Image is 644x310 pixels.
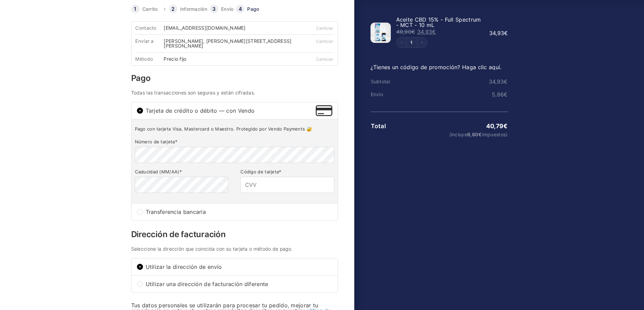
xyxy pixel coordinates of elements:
[417,28,436,35] bdi: 34,93
[135,57,164,61] div: Método
[131,247,338,251] h4: Seleccione la dirección que coincida con su tarjeta o método de pago.
[180,7,207,11] a: Información
[396,28,415,35] bdi: 49,90
[164,26,250,30] div: [EMAIL_ADDRESS][DOMAIN_NAME]
[504,78,507,85] span: €
[467,132,482,137] span: 6,80
[486,122,508,130] bdi: 40,79
[135,39,164,48] div: Envíar a
[504,91,507,98] span: €
[164,39,301,48] div: [PERSON_NAME], [PERSON_NAME][STREET_ADDRESS][PERSON_NAME]
[397,37,407,48] button: Decrement
[371,64,502,71] a: ¿Tienes un código de promoción? Haga clic aquí.
[135,139,334,145] label: Número de tarjeta
[146,281,332,287] span: Utilizar una dirección de facturación diferente
[131,74,338,82] h3: Pago
[131,90,338,95] h4: Todas las transacciones son seguras y están cifradas.
[503,122,507,130] span: €
[135,126,334,132] p: Pago con tarjeta Visa, Mastercard o Maestro. Protegido por Vendo Payments 🔐
[316,105,332,116] img: Tarjeta de crédito o débito — con Vendo
[135,169,229,175] label: Caducidad (MM/AA)
[146,264,332,270] span: Utilizar la dirección de envío
[247,7,259,11] a: Pago
[146,108,316,113] span: Tarjeta de crédito o débito — con Vendo
[489,30,508,36] bdi: 34,93
[240,177,334,193] input: CVV
[316,26,334,31] a: Cambiar
[432,28,436,35] span: €
[240,169,334,175] label: Código de tarjeta
[316,39,334,44] a: Cambiar
[407,40,417,45] a: Edit
[489,78,508,85] bdi: 34,93
[371,79,416,84] th: Subtotal
[478,132,482,137] span: €
[164,57,191,61] div: Precio fijo
[396,16,481,28] span: Aceite CBD 15% - Full Spectrum - MCT - 10 mL
[416,132,507,137] small: (incluye Impuestos)
[492,91,508,98] bdi: 5,86
[316,57,334,62] a: Cambiar
[371,92,416,97] th: Envío
[221,7,234,11] a: Envío
[135,26,164,30] div: Contacto
[146,209,332,215] span: Transferencia bancaria
[504,30,508,36] span: €
[371,123,416,130] th: Total
[142,7,158,11] a: Carrito
[131,230,338,238] h3: Dirección de facturación
[411,28,415,35] span: €
[417,37,427,48] button: Increment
